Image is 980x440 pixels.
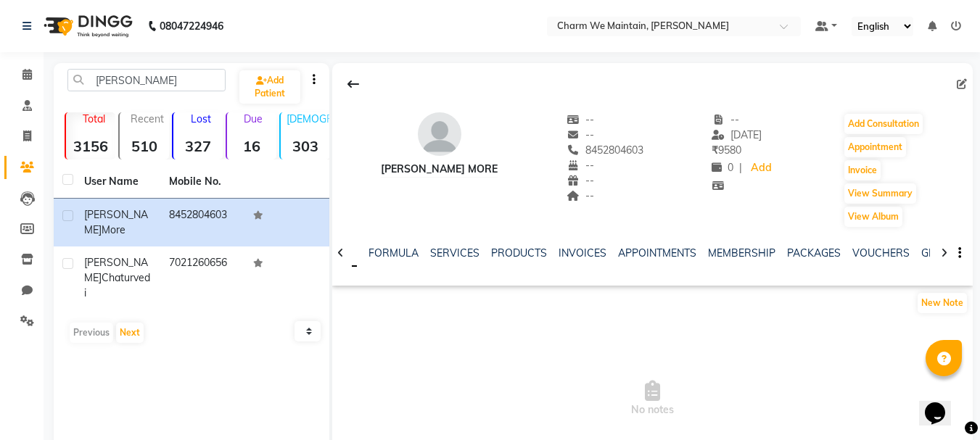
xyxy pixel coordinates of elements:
span: ₹ [712,144,718,157]
a: VOUCHERS [852,246,910,260]
img: avatar [418,112,461,156]
button: New Note [918,293,967,313]
span: -- [567,128,594,141]
iframe: chat widget [919,382,965,426]
strong: 3156 [66,137,115,155]
span: -- [712,113,739,126]
p: Total [72,112,115,125]
th: Mobile No. [160,165,245,199]
span: -- [567,174,594,187]
td: 7021260656 [160,246,245,310]
b: 08047224946 [160,6,223,46]
span: Chaturvedi [84,271,150,299]
span: 0 [712,161,733,174]
span: [DATE] [712,128,762,141]
strong: 327 [173,137,223,155]
p: Due [230,112,276,125]
a: Add Patient [239,70,300,104]
button: Appointment [844,137,906,157]
span: -- [567,159,594,172]
a: PRODUCTS [491,246,547,260]
a: FORMULA [368,246,419,260]
span: more [102,223,125,236]
a: MEMBERSHIP [708,246,775,260]
img: logo [37,6,136,46]
button: View Album [844,207,902,227]
button: Add Consultation [844,114,923,134]
span: [PERSON_NAME] [84,208,148,236]
a: SERVICES [430,246,479,260]
button: Next [116,323,144,343]
strong: 510 [120,137,169,155]
button: View Summary [844,183,916,204]
span: 8452804603 [567,144,643,157]
span: | [739,160,742,175]
span: -- [567,113,594,126]
input: Search by Name/Mobile/Email/Code [67,69,226,91]
p: Lost [179,112,223,125]
div: Back to Client [338,70,368,98]
a: PACKAGES [787,246,841,260]
span: [PERSON_NAME] [84,256,148,284]
p: Recent [125,112,169,125]
span: 9580 [712,144,741,157]
a: INVOICES [559,246,606,260]
a: Add [748,158,773,178]
a: APPOINTMENTS [618,246,696,260]
a: GIFTCARDS [921,246,978,260]
strong: 303 [281,137,330,155]
button: Invoice [844,160,881,180]
td: 8452804603 [160,199,245,246]
span: -- [567,189,594,202]
th: User Name [75,165,160,199]
strong: 16 [227,137,276,155]
p: [DEMOGRAPHIC_DATA] [287,112,330,125]
div: [PERSON_NAME] more [381,162,498,177]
